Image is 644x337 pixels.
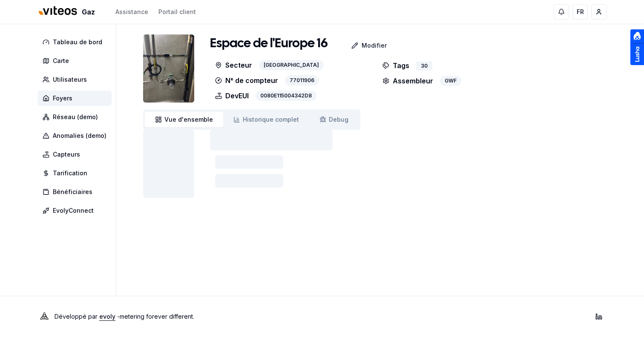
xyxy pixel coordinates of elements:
a: Modifier [328,37,394,54]
a: Foyers [37,91,115,106]
button: FR [572,4,588,20]
a: Assistance [115,8,148,16]
a: EvolyConnect [37,203,115,218]
a: Vue d'ensemble [145,112,223,127]
span: Capteurs [53,150,80,159]
p: DevEUI [215,91,249,101]
img: Viteos - Gaz Logo [37,1,78,21]
span: Vue d'ensemble [164,115,213,124]
a: Portail client [158,8,196,16]
span: Carte [53,57,69,65]
p: N° de compteur [215,75,278,86]
a: Historique complet [223,112,309,127]
p: Développé par - metering forever different . [55,311,194,323]
p: Assembleur [382,76,433,86]
div: [GEOGRAPHIC_DATA] [259,60,324,70]
a: Gaz [37,3,98,21]
p: Secteur [215,60,252,70]
span: Utilisateurs [53,75,87,84]
p: Modifier [362,41,387,50]
h1: Espace de l'Europe 16 [210,36,328,51]
img: unit Image [143,34,194,103]
a: Tableau de bord [37,34,115,50]
span: Anomalies (demo) [53,131,106,140]
div: GWF [440,76,461,86]
div: 77011906 [285,75,319,86]
a: Anomalies (demo) [37,128,115,143]
div: 30 [416,61,432,71]
span: Debug [329,115,348,124]
span: Réseau (demo) [53,113,98,121]
span: Bénéficiaires [53,188,92,196]
a: Utilisateurs [37,72,115,87]
span: EvolyConnect [53,206,94,215]
p: Tags [382,60,409,71]
a: Tarification [37,166,115,181]
span: Tableau de bord [53,38,102,46]
span: Foyers [53,94,72,103]
a: Carte [37,53,115,69]
img: Evoly Logo [37,310,51,323]
span: FR [577,8,584,16]
a: Réseau (demo) [37,109,115,125]
span: Historique complet [243,115,299,124]
a: Debug [309,112,359,127]
span: Gaz [82,7,95,17]
a: evoly [99,313,115,320]
span: Tarification [53,169,87,177]
a: Bénéficiaires [37,184,115,200]
div: 0080E115004342D8 [256,91,316,101]
a: Capteurs [37,147,115,162]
